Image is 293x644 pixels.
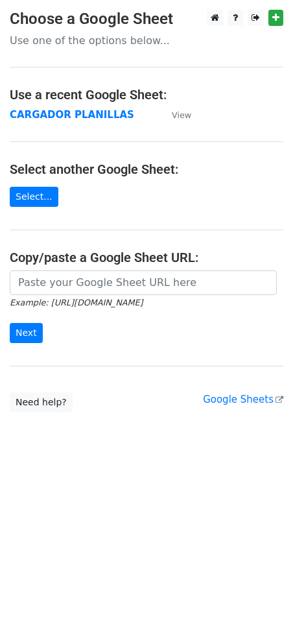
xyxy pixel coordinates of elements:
small: Example: [URL][DOMAIN_NAME] [10,298,143,307]
a: CARGADOR PLANILLAS [10,109,134,121]
input: Next [10,323,43,343]
p: Use one of the options below... [10,34,283,47]
h4: Copy/paste a Google Sheet URL: [10,250,283,265]
a: View [159,109,191,121]
small: View [172,110,191,120]
h4: Select another Google Sheet: [10,161,283,177]
a: Need help? [10,392,73,412]
iframe: Chat Widget [228,582,293,644]
a: Select... [10,187,58,207]
h4: Use a recent Google Sheet: [10,87,283,102]
h3: Choose a Google Sheet [10,10,283,29]
div: Widget de chat [228,582,293,644]
input: Paste your Google Sheet URL here [10,270,277,295]
a: Google Sheets [203,394,283,405]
